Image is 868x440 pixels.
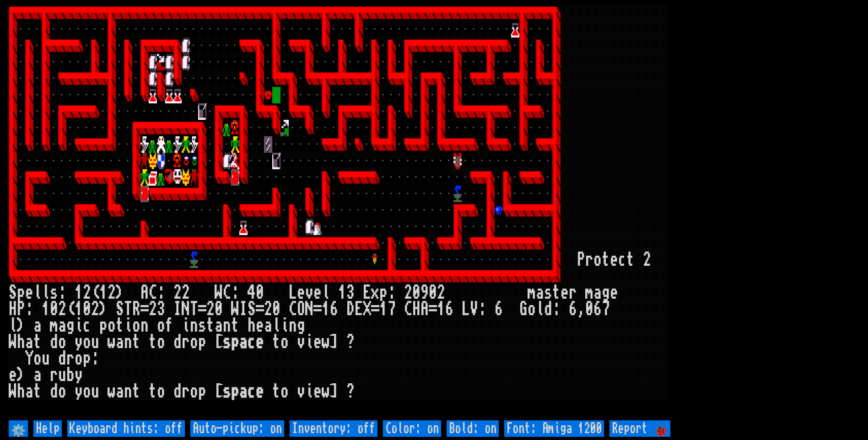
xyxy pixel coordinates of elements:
[66,350,75,367] div: r
[215,284,223,301] div: W
[313,383,322,400] div: e
[445,301,453,317] div: 6
[223,284,231,301] div: C
[42,301,50,317] div: 1
[50,383,58,400] div: d
[231,284,239,301] div: :
[552,284,561,301] div: t
[248,383,256,400] div: c
[124,317,132,334] div: i
[83,350,91,367] div: p
[223,334,231,350] div: s
[429,301,437,317] div: =
[157,301,165,317] div: 3
[33,420,62,437] input: Help
[248,301,256,317] div: S
[66,301,75,317] div: (
[132,301,140,317] div: R
[297,284,305,301] div: e
[33,350,42,367] div: o
[75,301,83,317] div: 1
[569,284,577,301] div: r
[190,317,198,334] div: n
[528,301,536,317] div: o
[305,301,313,317] div: N
[50,334,58,350] div: d
[99,317,108,334] div: p
[256,334,264,350] div: e
[50,301,58,317] div: 0
[504,420,604,437] input: Font: Amiga 1200
[478,301,486,317] div: :
[50,284,58,301] div: s
[248,317,256,334] div: h
[42,284,50,301] div: l
[330,334,338,350] div: ]
[42,350,50,367] div: u
[182,317,190,334] div: i
[140,301,149,317] div: =
[313,334,322,350] div: e
[231,383,239,400] div: p
[108,284,116,301] div: 2
[404,301,412,317] div: C
[33,317,42,334] div: a
[544,301,552,317] div: d
[215,301,223,317] div: 0
[124,334,132,350] div: n
[99,301,108,317] div: )
[264,301,272,317] div: 2
[198,317,206,334] div: s
[346,301,355,317] div: D
[388,301,396,317] div: 7
[437,284,445,301] div: 2
[371,284,379,301] div: x
[9,317,17,334] div: l
[108,383,116,400] div: w
[91,350,99,367] div: :
[429,284,437,301] div: 0
[116,383,124,400] div: a
[290,420,377,437] input: Inventory: off
[643,252,651,268] div: 2
[569,301,577,317] div: 6
[577,252,585,268] div: P
[83,383,91,400] div: o
[17,367,25,383] div: )
[585,301,593,317] div: 0
[223,383,231,400] div: s
[305,383,313,400] div: i
[149,301,157,317] div: 2
[140,284,149,301] div: A
[618,252,626,268] div: c
[198,301,206,317] div: =
[108,334,116,350] div: w
[75,383,83,400] div: y
[437,301,445,317] div: 1
[585,284,593,301] div: m
[116,317,124,334] div: t
[190,301,198,317] div: T
[495,301,503,317] div: 6
[149,284,157,301] div: C
[593,284,602,301] div: a
[322,284,330,301] div: l
[289,317,297,334] div: n
[330,301,338,317] div: 6
[330,383,338,400] div: ]
[66,367,75,383] div: b
[83,284,91,301] div: 2
[9,334,17,350] div: W
[116,284,124,301] div: )
[17,301,25,317] div: P
[470,301,478,317] div: V
[132,383,140,400] div: t
[363,301,371,317] div: X
[593,252,602,268] div: o
[25,383,33,400] div: a
[17,284,25,301] div: p
[322,334,330,350] div: w
[239,334,248,350] div: a
[58,301,66,317] div: 2
[544,284,552,301] div: s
